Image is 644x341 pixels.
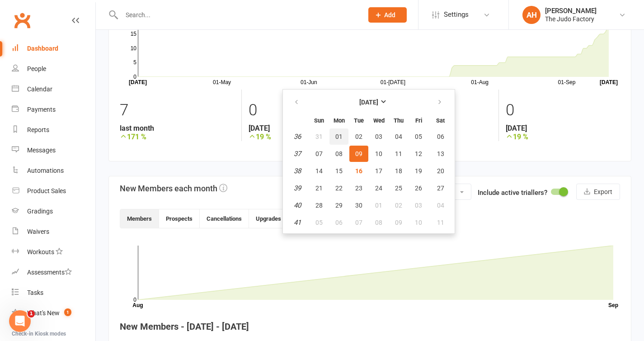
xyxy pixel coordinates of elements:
[415,167,422,175] span: 19
[389,163,408,179] button: 18
[294,150,301,158] em: 37
[335,150,343,157] span: 08
[12,201,95,222] a: Gradings
[349,197,368,213] button: 30
[369,128,388,145] button: 03
[415,117,422,124] small: Friday
[200,209,249,228] button: Cancellations
[12,38,95,59] a: Dashboard
[294,167,301,175] em: 38
[429,197,452,213] button: 04
[395,202,402,209] span: 02
[437,219,444,226] span: 11
[415,185,422,192] span: 26
[349,163,368,179] button: 16
[335,133,343,140] span: 01
[437,150,444,157] span: 13
[12,120,95,140] a: Reports
[506,133,620,141] strong: 19 %
[310,180,329,196] button: 21
[384,11,395,19] span: Add
[249,97,363,124] div: 0
[12,242,95,262] a: Workouts
[12,161,95,181] a: Automations
[159,209,200,228] button: Prospects
[335,167,343,175] span: 15
[375,133,382,140] span: 03
[409,146,428,162] button: 12
[12,222,95,242] a: Waivers
[27,208,53,215] div: Gradings
[369,197,388,213] button: 01
[310,197,329,213] button: 28
[369,214,388,231] button: 08
[522,6,541,24] div: AH
[545,7,597,15] div: [PERSON_NAME]
[545,15,597,23] div: The Judo Factory
[409,180,428,196] button: 26
[294,133,301,141] em: 36
[27,167,64,174] div: Automations
[437,133,444,140] span: 06
[389,128,408,145] button: 04
[329,214,348,231] button: 06
[375,202,382,209] span: 01
[120,209,159,228] button: Members
[12,303,95,323] a: What's New1
[349,214,368,231] button: 07
[375,185,382,192] span: 24
[395,133,402,140] span: 04
[310,214,329,231] button: 05
[409,197,428,213] button: 03
[429,146,452,162] button: 13
[120,322,620,332] h4: New Members - [DATE] - [DATE]
[389,197,408,213] button: 02
[335,219,343,226] span: 06
[415,219,422,226] span: 10
[329,180,348,196] button: 22
[310,128,329,145] button: 31
[27,309,60,317] div: What's New
[12,262,95,283] a: Assessments
[335,202,343,209] span: 29
[409,163,428,179] button: 19
[27,126,49,133] div: Reports
[27,147,56,154] div: Messages
[11,9,33,32] a: Clubworx
[64,308,71,316] span: 1
[375,219,382,226] span: 08
[436,117,445,124] small: Saturday
[375,150,382,157] span: 10
[415,202,422,209] span: 03
[27,228,49,235] div: Waivers
[119,9,357,21] input: Search...
[294,218,301,227] em: 41
[444,5,469,25] span: Settings
[355,185,362,192] span: 23
[9,310,31,332] iframe: Intercom live chat
[429,180,452,196] button: 27
[315,219,323,226] span: 05
[359,99,378,106] strong: [DATE]
[12,79,95,99] a: Calendar
[368,7,407,23] button: Add
[120,184,227,193] h3: New Members each month
[395,167,402,175] span: 18
[389,214,408,231] button: 09
[12,283,95,303] a: Tasks
[415,150,422,157] span: 12
[249,133,363,141] strong: 19 %
[120,97,235,124] div: 7
[120,124,235,133] strong: last month
[27,85,52,93] div: Calendar
[334,117,345,124] small: Monday
[27,106,56,113] div: Payments
[415,133,422,140] span: 05
[27,269,72,276] div: Assessments
[355,167,362,175] span: 16
[120,133,235,141] strong: 171 %
[355,150,362,157] span: 09
[315,133,323,140] span: 31
[12,181,95,201] a: Product Sales
[315,185,323,192] span: 21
